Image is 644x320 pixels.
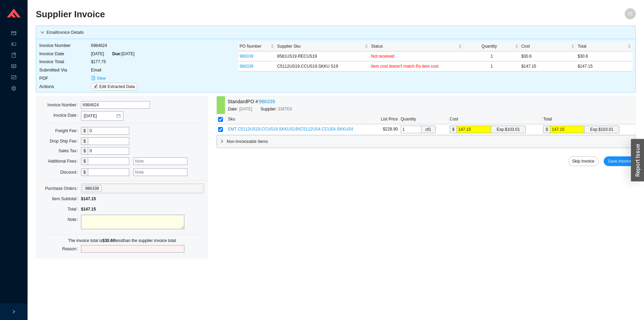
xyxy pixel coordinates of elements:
[277,43,363,50] span: Supplier Sku
[11,72,16,84] span: fund
[421,126,435,133] span: of 1
[370,41,464,51] th: Status sortable
[81,196,96,201] span: $147.15
[367,114,399,124] th: List Price
[276,61,370,71] td: C5112US19.CCUS19.SKKU S19
[91,75,106,82] button: file-pdfView
[463,61,520,71] td: 1
[568,156,599,166] button: Skip Invoice
[59,146,81,156] label: Sales Tax
[91,66,138,74] td: Email
[371,63,462,70] div: Item cost doesn't match Po item cost
[45,184,81,193] label: Purchase Orders
[576,41,633,51] th: Total sortable
[82,185,102,192] span: 986339
[371,53,462,60] div: Not received
[450,126,457,133] div: $
[40,237,204,244] div: The invoice total is less than the supplier invoice total
[239,106,252,113] span: [DATE]
[259,98,275,106] a: 986339
[81,168,88,176] div: $
[133,168,187,176] input: Note
[217,135,635,148] div: Non-Invoiceable Items
[521,43,570,50] span: Cost
[368,126,398,133] div: $228.90
[81,147,88,155] div: $
[11,61,16,72] span: read
[55,126,81,136] label: Freight Fee
[238,41,276,51] th: PO Number sortable
[542,114,635,124] th: Total
[48,100,81,110] label: Invoice Number
[60,167,81,177] label: Discount
[68,215,81,224] label: Note
[543,126,550,133] div: $
[39,74,91,83] td: PDF
[220,139,224,143] span: right
[11,84,16,95] span: setting
[39,83,91,91] td: Actions
[48,156,81,166] label: Additional Fees
[276,41,370,51] th: Supplier Sku sortable
[463,51,520,61] td: 1
[497,126,520,133] div: Exp. $103.01
[91,83,137,90] button: editEdit Extracted Data
[399,114,448,124] th: Quantity
[52,194,81,204] label: Item Subtotal
[576,61,633,71] td: $147.15
[12,310,16,314] span: right
[102,238,115,243] span: $30.60
[463,41,520,51] th: Quantity sortable
[39,50,91,58] td: Invoice Date
[39,41,91,50] td: Invoice Number
[91,50,138,58] td: [DATE] [DATE]
[226,114,366,124] th: Sku
[81,157,88,165] div: $
[68,204,81,214] label: Total
[520,51,576,61] td: $30.6
[91,41,138,50] td: 6984624
[448,114,542,124] th: Cost
[99,83,135,90] span: Edit Extracted Data
[112,51,122,56] span: Due:
[40,29,631,36] div: Email Invoice Details
[228,127,353,132] span: EMT C5112US19.CCUS19.SKKUS19XC5112US4.CCUS4.SKKUS4
[36,8,486,20] h2: Supplier Invoice
[371,43,457,50] span: Status
[91,76,95,81] span: file-pdf
[50,136,81,146] label: Drop Ship Fee
[39,58,91,66] td: Invoice Total
[81,127,88,135] div: $
[39,66,91,74] td: Submitted Via
[53,110,81,120] label: Invoice Date
[84,113,116,119] input: 08/29/2025
[520,61,576,71] td: $147.15
[81,137,88,145] div: $
[81,207,96,212] span: $147.15
[11,50,16,61] span: book
[239,64,253,69] a: 986339
[276,51,370,61] td: 8581US19.RECUS19
[608,158,632,165] span: Save Invoice
[577,43,626,50] span: Total
[520,41,576,51] th: Cost sortable
[278,106,292,113] span: EMTEK
[239,43,269,50] span: PO Number
[97,75,106,82] span: View
[62,244,81,254] label: Reason
[228,106,331,113] div: Date: Supplier:
[94,84,98,89] span: edit
[590,126,613,133] div: Exp. $103.01
[576,51,633,61] td: $30.6
[228,98,331,106] div: Standard PO #
[465,43,513,50] span: Quantity
[227,138,632,145] span: Non-Invoiceable Items
[40,30,44,35] span: down
[133,157,187,165] input: Note
[11,28,16,39] span: credit-card
[604,156,636,166] button: Save Invoice
[91,58,138,66] td: $177.75
[572,158,595,165] span: Skip Invoice
[239,54,253,59] a: 986339
[627,8,633,19] span: ZE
